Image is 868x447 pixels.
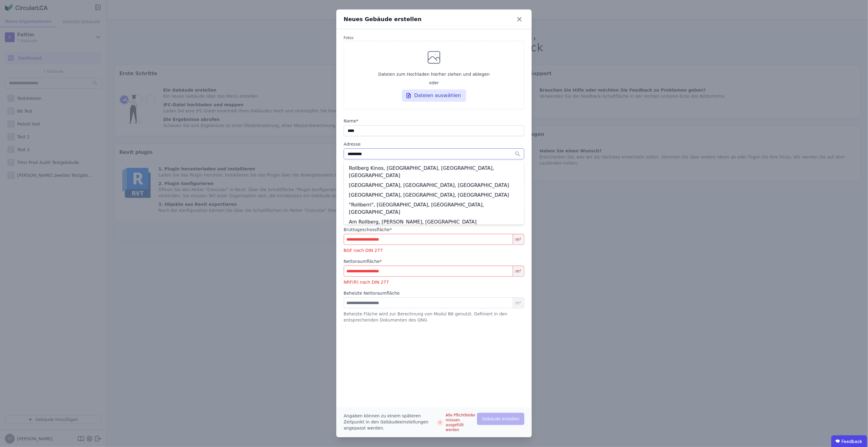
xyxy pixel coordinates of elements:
[344,279,524,285] div: NRF(R) nach DIN 277
[513,234,524,245] span: m²
[344,190,524,200] div: [GEOGRAPHIC_DATA], [GEOGRAPHIC_DATA], [GEOGRAPHIC_DATA]
[429,80,439,86] span: oder
[378,71,490,77] span: Dateien zum Hochladen hierher ziehen und ablegen
[344,413,437,432] div: Angaben können zu einem späteren Zeitpunkt in den Gebäudeeinstellungen angepasst werden.
[513,298,524,308] span: m²
[344,247,524,253] div: BGF nach DIN 277
[344,227,392,233] label: audits.requiredField
[344,118,524,124] label: audits.requiredField
[344,311,524,323] div: Beheizte Fläche wird zur Berechnung von Modul B6 genutzt. Definiert in den entsprechenden Dokumen...
[344,258,382,264] label: audits.requiredField
[344,15,421,24] div: Neues Gebäude erstellen
[344,200,524,217] div: "Rollberri", [GEOGRAPHIC_DATA], [GEOGRAPHIC_DATA], [GEOGRAPHIC_DATA]
[344,35,524,40] label: Fotos
[344,180,524,190] div: [GEOGRAPHIC_DATA], [GEOGRAPHIC_DATA], [GEOGRAPHIC_DATA]
[402,89,466,102] div: Dateien auswählen
[344,163,524,180] div: Rollberg Kinos, [GEOGRAPHIC_DATA], [GEOGRAPHIC_DATA], [GEOGRAPHIC_DATA]
[344,217,524,227] div: Am Rollberg, [PERSON_NAME], [GEOGRAPHIC_DATA]
[344,290,400,296] label: Beheizte Nettoraumfläche
[477,413,524,425] button: Gebäude erstellen
[437,413,477,432] div: Alle Pflichtfelder müssen ausgefüllt werden
[513,266,524,276] span: m²
[344,141,524,147] label: Adresse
